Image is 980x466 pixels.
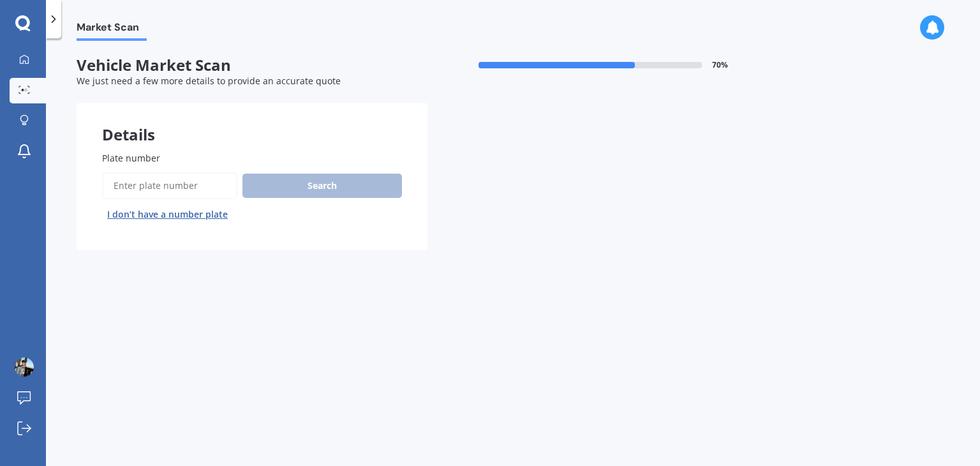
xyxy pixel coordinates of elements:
button: I don’t have a number plate [102,204,233,225]
span: 70 % [712,61,728,70]
span: Plate number [102,152,160,164]
span: Vehicle Market Scan [77,56,427,75]
span: We just need a few more details to provide an accurate quote [77,75,341,87]
img: ACg8ocKTBkgJaXQHNEUx_jVU9eTHa7gHvipau_S7H8CsfzUgqkLCD5y9_w=s96-c [15,357,34,377]
div: Details [77,103,427,141]
input: Enter plate number [102,172,237,199]
span: Market Scan [77,21,147,38]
